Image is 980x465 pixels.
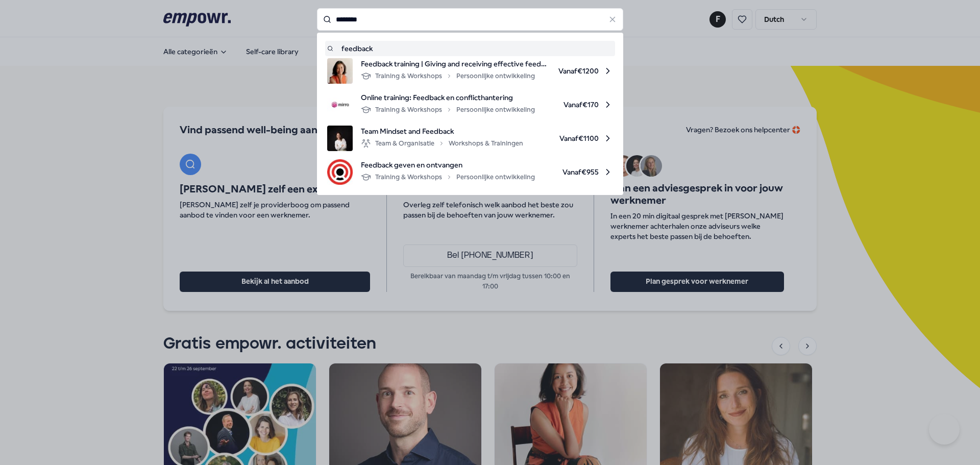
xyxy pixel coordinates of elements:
a: product imageFeedback training | Giving and receiving effective feedbackTraining & WorkshopsPerso... [327,58,613,84]
img: product image [327,58,353,84]
div: Training & Workshops Persoonlijke ontwikkeling [361,171,535,183]
span: Feedback training | Giving and receiving effective feedback [361,58,550,69]
a: product imageFeedback geven en ontvangenTraining & WorkshopsPersoonlijke ontwikkelingVanaf€955 [327,159,613,185]
img: product image [327,126,353,151]
span: Team Mindset and Feedback [361,126,523,137]
img: product image [327,92,353,117]
span: Vanaf € 1100 [531,126,613,151]
a: product imageTeam Mindset and FeedbackTeam & OrganisatieWorkshops & TrainingenVanaf€1100 [327,126,613,151]
span: Vanaf € 1200 [558,58,613,84]
span: Vanaf € 170 [543,92,613,117]
iframe: Help Scout Beacon - Open [929,414,960,445]
span: Feedback geven en ontvangen [361,159,535,170]
a: feedback [327,43,613,54]
div: Team & Organisatie Workshops & Trainingen [361,137,523,150]
div: Training & Workshops Persoonlijke ontwikkeling [361,104,535,116]
span: Vanaf € 955 [543,159,613,185]
a: product imageOnline training: Feedback en conflicthanteringTraining & WorkshopsPersoonlijke ontwi... [327,92,613,117]
span: Online training: Feedback en conflicthantering [361,92,535,103]
input: Search for products, categories or subcategories [317,8,623,31]
div: Training & Workshops Persoonlijke ontwikkeling [361,70,535,82]
img: product image [327,159,353,185]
